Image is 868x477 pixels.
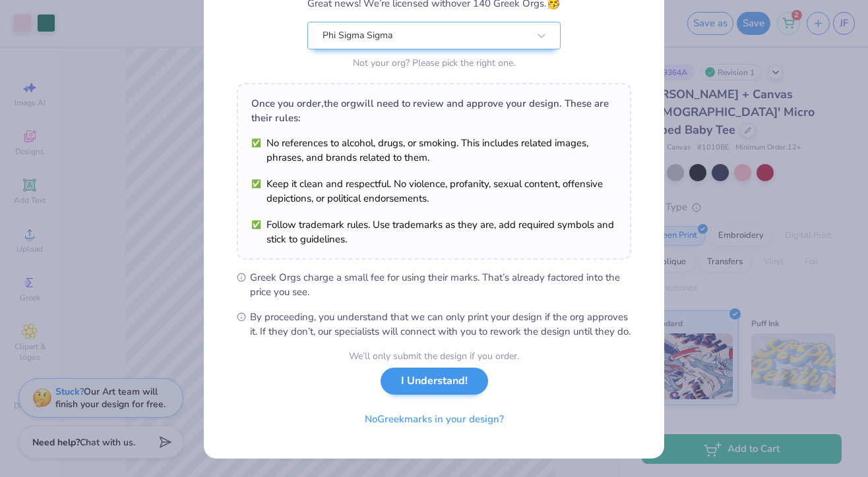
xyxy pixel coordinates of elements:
[251,136,617,165] li: No references to alcohol, drugs, or smoking. This includes related images, phrases, and brands re...
[251,96,617,125] div: Once you order, the org will need to review and approve your design. These are their rules:
[349,349,519,363] div: We’ll only submit the design if you order.
[251,177,617,206] li: Keep it clean and respectful. No violence, profanity, sexual content, offensive depictions, or po...
[250,310,631,339] span: By proceeding, you understand that we can only print your design if the org approves it. If they ...
[250,270,631,299] span: Greek Orgs charge a small fee for using their marks. That’s already factored into the price you see.
[307,56,561,70] div: Not your org? Please pick the right one.
[354,406,515,433] button: NoGreekmarks in your design?
[251,217,617,246] li: Follow trademark rules. Use trademarks as they are, add required symbols and stick to guidelines.
[381,368,488,395] button: I Understand!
